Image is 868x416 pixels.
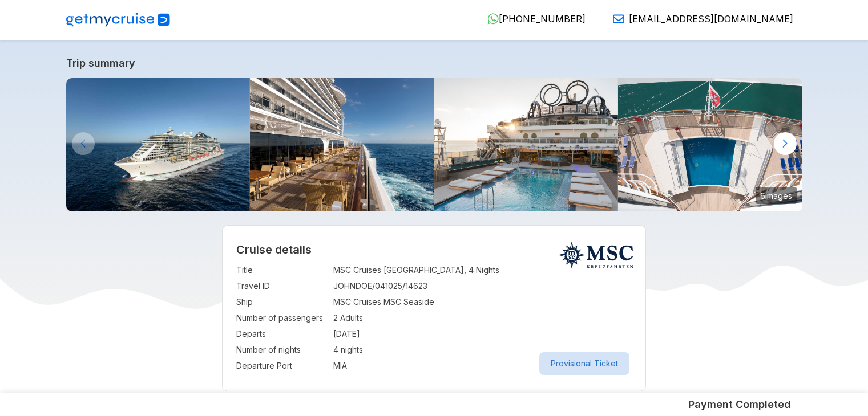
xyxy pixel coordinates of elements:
td: Travel ID [236,278,328,294]
td: Ship [236,294,328,310]
td: : [328,342,333,358]
img: image_5887.jpg [66,78,251,211]
td: JOHNDOE/041025/14623 [333,278,632,294]
img: WhatsApp [487,13,499,25]
td: : [328,262,333,278]
td: : [328,294,333,310]
td: 2 Adults [333,310,632,326]
span: [PHONE_NUMBER] [499,13,586,25]
img: se_public_area_waterfront_boardwalk_01.jpg [250,78,434,211]
td: : [328,310,333,326]
td: Number of nights [236,342,328,358]
td: MSC Cruises [GEOGRAPHIC_DATA], 4 Nights [333,262,632,278]
a: [PHONE_NUMBER] [478,13,586,25]
td: Departure Port [236,358,328,374]
td: : [328,326,333,342]
h5: Payment Completed [688,398,791,411]
td: Title [236,262,328,278]
td: Number of passengers [236,310,328,326]
span: [EMAIL_ADDRESS][DOMAIN_NAME] [629,13,793,25]
a: [EMAIL_ADDRESS][DOMAIN_NAME] [604,13,793,25]
h2: Cruise details [236,243,632,256]
img: se_public_area_south_beach_pool_03.jpg [618,78,802,211]
td: MIA [333,358,632,374]
td: : [328,358,333,374]
td: : [328,278,333,294]
img: se_public_area_miami_beach_pool_02.jpg [434,78,619,211]
a: Trip summary [66,57,802,69]
td: Departs [236,326,328,342]
small: 6 images [756,187,797,204]
td: MSC Cruises MSC Seaside [333,294,632,310]
td: 4 nights [333,342,632,358]
button: Provisional Ticket [539,352,629,375]
td: [DATE] [333,326,632,342]
img: Email [613,13,624,25]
